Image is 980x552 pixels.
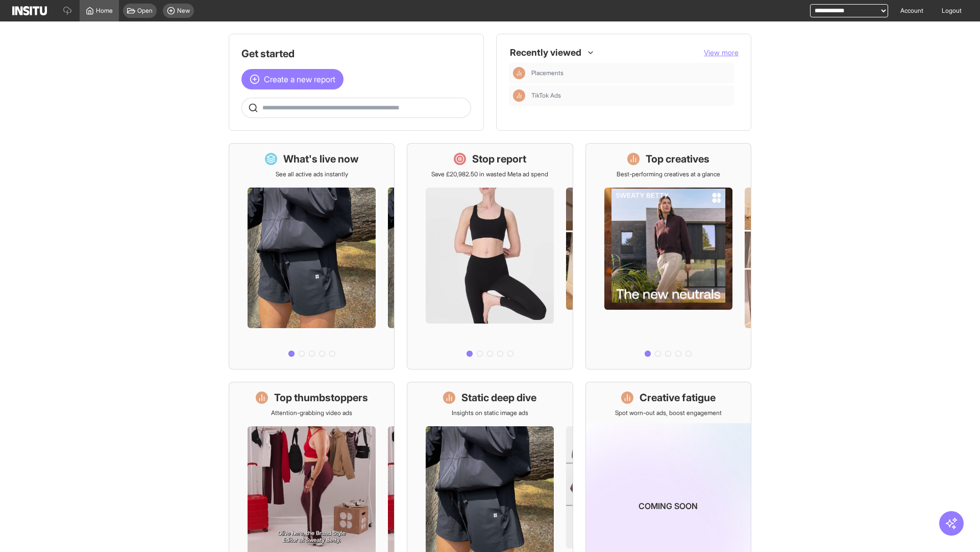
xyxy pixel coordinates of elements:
span: TikTok Ads [531,91,730,100]
span: Create a new report [264,73,335,85]
h1: What's live now [283,152,359,166]
p: Best-performing creatives at a glance [617,170,720,178]
a: What's live nowSee all active ads instantly [229,143,395,370]
span: Placements [531,69,563,77]
div: Insights [513,89,525,102]
span: View more [704,48,739,57]
p: See all active ads instantly [276,170,348,178]
div: Insights [513,67,525,79]
button: View more [704,48,739,58]
span: Home [96,7,113,15]
span: TikTok Ads [531,91,561,100]
h1: Top creatives [646,152,709,166]
span: Open [137,7,153,15]
a: Top creativesBest-performing creatives at a glance [585,143,751,370]
h1: Get started [241,47,471,61]
span: Placements [531,69,730,77]
p: Insights on static image ads [452,409,528,417]
h1: Static deep dive [461,390,536,405]
a: Stop reportSave £20,982.50 in wasted Meta ad spend [407,143,573,370]
p: Attention-grabbing video ads [271,409,352,417]
img: Logo [12,6,47,15]
button: Create a new report [241,69,344,89]
h1: Top thumbstoppers [274,390,368,405]
h1: Stop report [472,152,526,166]
span: New [177,7,190,15]
p: Save £20,982.50 in wasted Meta ad spend [431,170,548,178]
